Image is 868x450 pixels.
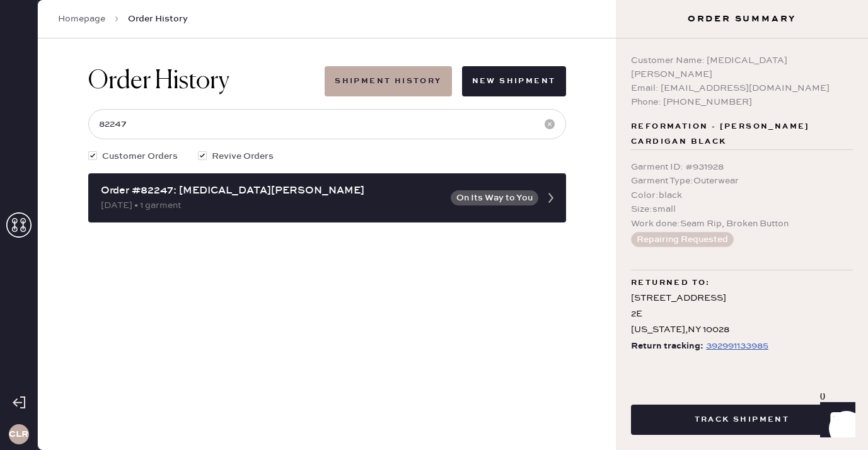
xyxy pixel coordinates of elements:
[808,393,862,447] iframe: Front Chat
[325,66,451,96] button: Shipment History
[631,217,853,231] div: Work done : Seam Rip, Broken Button
[462,66,566,96] button: New Shipment
[631,232,734,247] button: Repairing Requested
[631,338,703,354] span: Return tracking:
[101,183,443,199] div: Order #82247: [MEDICAL_DATA][PERSON_NAME]
[631,275,710,291] span: Returned to:
[703,338,768,354] a: 392991133985
[128,13,188,25] span: Order History
[88,66,229,96] h1: Order History
[631,413,853,425] a: Track Shipment
[631,95,853,109] div: Phone: [PHONE_NUMBER]
[212,149,274,163] span: Revive Orders
[706,338,768,354] div: https://www.fedex.com/apps/fedextrack/?tracknumbers=392991133985&cntry_code=US
[631,160,853,174] div: Garment ID : # 931928
[631,291,853,338] div: [STREET_ADDRESS] 2E [US_STATE] , NY 10028
[58,13,105,25] a: Homepage
[631,119,853,149] span: Reformation - [PERSON_NAME] cardigan black
[631,174,853,188] div: Garment Type : Outerwear
[631,405,853,435] button: Track Shipment
[9,430,28,439] h3: CLR
[631,54,853,81] div: Customer Name: [MEDICAL_DATA][PERSON_NAME]
[616,13,868,25] h3: Order Summary
[631,188,853,202] div: Color : black
[88,109,566,139] input: Search by order number, customer name, email or phone number
[102,149,178,163] span: Customer Orders
[451,190,538,205] button: On Its Way to You
[631,81,853,95] div: Email: [EMAIL_ADDRESS][DOMAIN_NAME]
[631,202,853,216] div: Size : small
[101,199,443,212] div: [DATE] • 1 garment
